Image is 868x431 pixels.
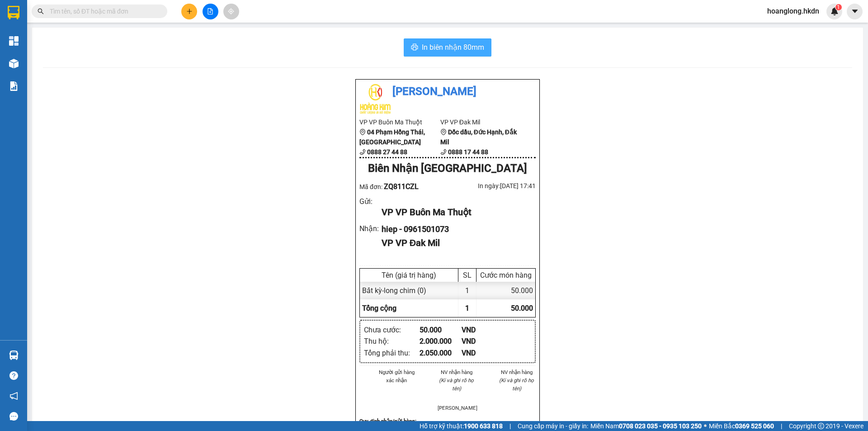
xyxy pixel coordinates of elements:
div: VP VP Đak Mil [382,236,528,250]
span: hoanglong.hkdn [760,5,826,17]
span: aim [228,8,234,14]
span: Cung cấp máy in - giấy in: [518,421,588,431]
div: Biên Nhận [GEOGRAPHIC_DATA] [359,160,536,177]
div: In ngày: [DATE] 17:41 [448,181,536,191]
div: Thu hộ : [364,336,420,347]
span: ZQ811CZL [384,182,419,191]
div: SL [461,271,474,279]
li: [PERSON_NAME] [438,404,476,412]
img: warehouse-icon [9,350,19,360]
button: caret-down [847,4,863,19]
span: Miền Nam [590,421,702,431]
div: 1 [458,282,476,299]
div: Tên (giá trị hàng) [362,271,456,279]
i: (Kí và ghi rõ họ tên) [439,377,474,392]
div: Tổng phải thu : [364,347,420,359]
span: environment [440,129,447,135]
button: printerIn biên nhận 80mm [404,38,491,57]
span: 1 [837,4,840,10]
div: VND [462,336,504,347]
span: In biên nhận 80mm [422,42,484,53]
span: phone [359,149,366,155]
li: [PERSON_NAME] [359,83,536,100]
div: Cước món hàng [479,271,533,279]
span: Miền Bắc [709,421,774,431]
span: Hỗ trợ kỹ thuật: [420,421,503,431]
img: dashboard-icon [9,36,19,46]
div: 50.000 [420,324,462,336]
span: file-add [207,8,213,14]
div: VP VP Buôn Ma Thuột [382,205,528,219]
strong: 1900 633 818 [464,422,503,430]
li: Người gửi hàng xác nhận [377,368,416,384]
li: NV nhận hàng [438,368,476,376]
input: Tìm tên, số ĐT hoặc mã đơn [50,6,156,16]
b: Dốc dầu, Đức Hạnh, Đắk Mil [440,128,517,146]
img: solution-icon [9,81,19,91]
li: VP VP Buôn Ma Thuột [359,117,440,127]
i: (Kí và ghi rõ họ tên) [499,377,534,392]
span: | [781,421,782,431]
li: NV nhận hàng [497,368,536,376]
div: Mã đơn: [359,181,448,192]
span: plus [186,8,193,14]
div: 2.050.000 [420,347,462,359]
span: 1 [465,304,469,313]
div: Quy định nhận/gửi hàng : [359,417,536,425]
span: ⚪️ [704,424,707,428]
span: notification [9,392,18,400]
span: search [38,8,44,14]
span: phone [440,149,447,155]
button: aim [223,4,239,19]
button: plus [181,4,197,19]
b: 0888 17 44 88 [448,148,488,156]
img: icon-new-feature [830,7,839,15]
img: logo-vxr [8,6,19,19]
span: Bất kỳ - long chim (0) [362,286,426,295]
img: warehouse-icon [9,59,19,68]
div: 50.000 [476,282,535,299]
strong: 0369 525 060 [735,422,774,430]
div: Chưa cước : [364,324,420,336]
div: hiep - 0961501073 [382,223,528,236]
span: question-circle [9,371,18,380]
div: Nhận : [359,223,382,234]
sup: 1 [835,4,842,10]
button: file-add [203,4,218,19]
li: VP VP Đak Mil [440,117,521,127]
b: 0888 27 44 88 [367,148,407,156]
img: logo.jpg [359,83,391,115]
div: 2.000.000 [420,336,462,347]
b: 04 Phạm Hồng Thái, [GEOGRAPHIC_DATA] [359,128,425,146]
span: | [509,421,511,431]
span: caret-down [851,7,859,15]
strong: 0708 023 035 - 0935 103 250 [619,422,702,430]
div: Gửi : [359,196,382,207]
div: VND [462,324,504,336]
span: copyright [818,423,824,429]
span: environment [359,129,366,135]
div: VND [462,347,504,359]
span: printer [411,43,418,52]
span: Tổng cộng [362,304,396,313]
span: message [9,412,18,421]
span: 50.000 [511,304,533,313]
